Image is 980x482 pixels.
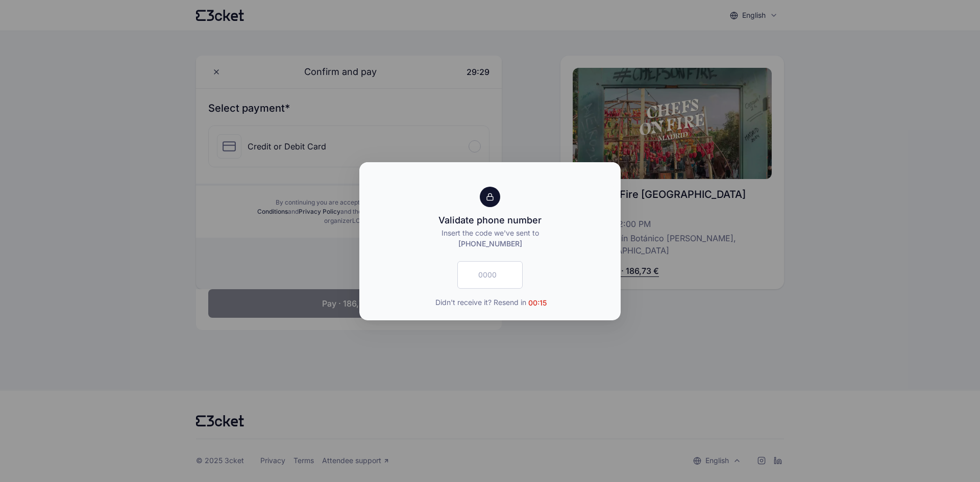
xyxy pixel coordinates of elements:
[372,227,608,249] p: Insert the code we've sent to
[458,239,522,248] span: [PHONE_NUMBER]
[528,298,547,307] span: 00:15
[438,213,542,227] div: Validate phone number
[435,297,547,308] span: Didn't receive it? Resend in
[457,261,523,289] input: 0000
